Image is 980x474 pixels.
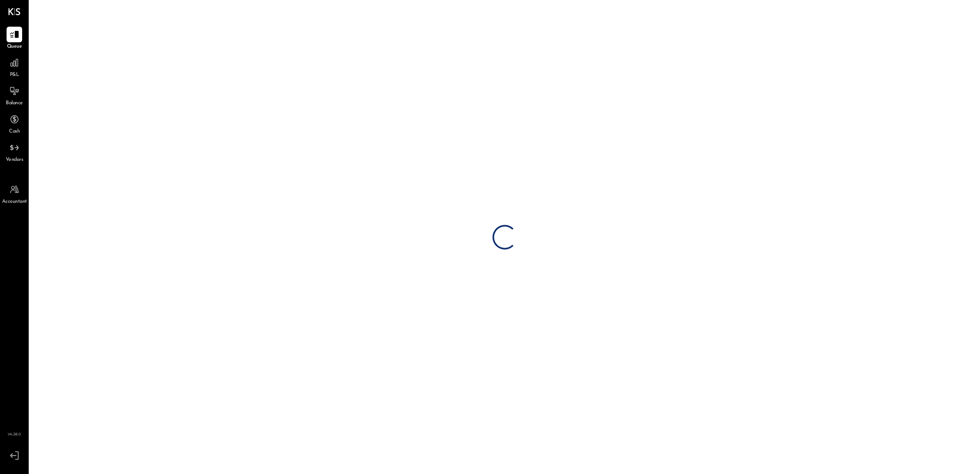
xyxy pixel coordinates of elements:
[0,55,28,79] a: P&L
[6,156,23,164] span: Vendors
[0,27,28,50] a: Queue
[7,43,22,50] span: Queue
[0,140,28,164] a: Vendors
[0,182,28,206] a: Accountant
[9,128,20,135] span: Cash
[10,71,19,79] span: P&L
[2,198,27,206] span: Accountant
[0,83,28,107] a: Balance
[6,100,23,107] span: Balance
[0,112,28,135] a: Cash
